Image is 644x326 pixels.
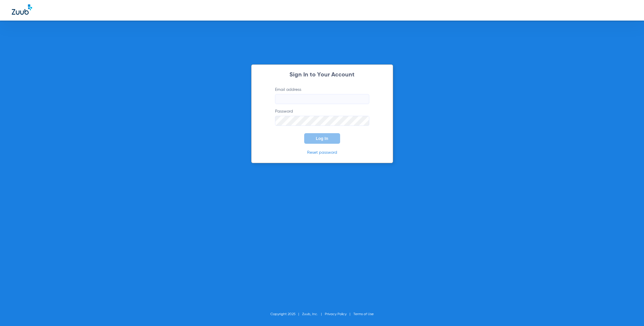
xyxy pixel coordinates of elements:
[307,151,337,155] a: Reset password
[325,312,347,316] a: Privacy Policy
[275,108,369,126] label: Password
[12,4,32,15] img: Zuub Logo
[302,311,325,317] li: Zuub, Inc.
[270,311,302,317] li: Copyright 2025
[275,116,369,126] input: Password
[266,72,378,78] h2: Sign In to Your Account
[275,87,369,104] label: Email address
[304,133,340,144] button: Log In
[353,312,374,316] a: Terms of Use
[615,298,644,326] iframe: Chat Widget
[275,94,369,104] input: Email address
[316,136,328,141] span: Log In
